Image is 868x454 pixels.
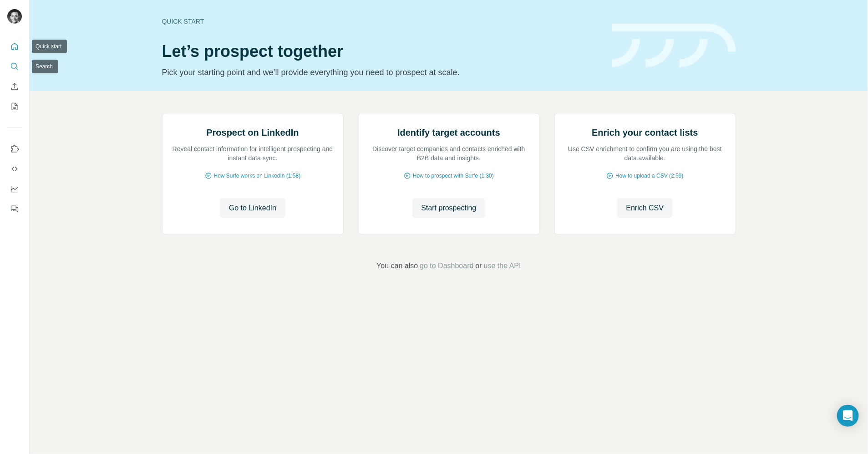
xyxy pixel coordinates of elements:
h2: Identify target accounts [397,126,500,139]
button: Start prospecting [412,198,486,218]
span: You can also [376,260,418,271]
h1: Let’s prospect together [162,42,601,61]
div: Quick start [162,17,601,26]
button: go to Dashboard [420,260,473,271]
button: Dashboard [7,181,22,197]
button: Quick start [7,38,22,55]
div: Open Intercom Messenger [837,405,859,427]
span: How to prospect with Surfe (1:30) [413,172,494,180]
button: Go to LinkedIn [220,198,285,218]
img: banner [612,24,736,68]
img: Avatar [7,9,22,24]
p: Reveal contact information for intelligent prospecting and instant data sync. [172,144,334,163]
span: How to upload a CSV (2:59) [615,172,683,180]
h2: Enrich your contact lists [592,126,698,139]
span: Start prospecting [421,203,477,214]
button: Feedback [7,201,22,217]
button: use the API [484,260,521,271]
h2: Prospect on LinkedIn [206,126,299,139]
p: Discover target companies and contacts enriched with B2B data and insights. [368,144,530,163]
p: Pick your starting point and we’ll provide everything you need to prospect at scale. [162,66,601,79]
span: Go to LinkedIn [229,203,276,214]
button: My lists [7,98,22,115]
button: Enrich CSV [7,78,22,95]
span: Enrich CSV [626,203,664,214]
span: or [476,260,482,271]
button: Use Surfe on LinkedIn [7,141,22,157]
p: Use CSV enrichment to confirm you are using the best data available. [564,144,726,163]
button: Use Surfe API [7,161,22,177]
button: Enrich CSV [617,198,673,218]
span: How Surfe works on LinkedIn (1:58) [214,172,301,180]
button: Search [7,58,22,75]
